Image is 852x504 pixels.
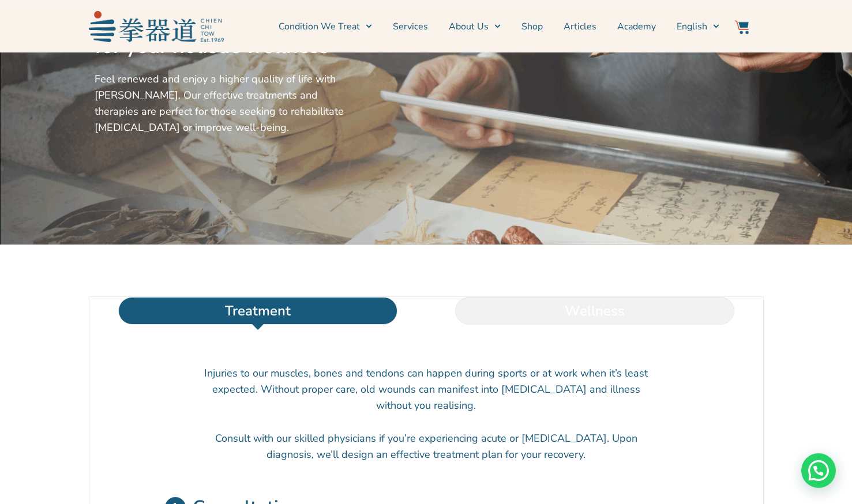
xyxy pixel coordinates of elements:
[564,12,596,41] a: Articles
[230,12,720,41] nav: Menu
[521,12,543,41] a: Shop
[279,12,372,41] a: Condition We Treat
[677,12,719,41] a: English
[204,430,648,462] p: Consult with our skilled physicians if you’re experiencing acute or [MEDICAL_DATA]. Upon diagnosi...
[95,9,353,59] h2: Comprehensive treatments for your holistic wellness
[204,365,648,413] p: Injuries to our muscles, bones and tendons can happen during sports or at work when it’s least ex...
[735,20,749,34] img: Website Icon-03
[617,12,656,41] a: Academy
[449,12,501,41] a: About Us
[677,20,707,33] span: English
[393,12,428,41] a: Services
[95,71,353,136] p: Feel renewed and enjoy a higher quality of life with [PERSON_NAME]. Our effective treatments and ...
